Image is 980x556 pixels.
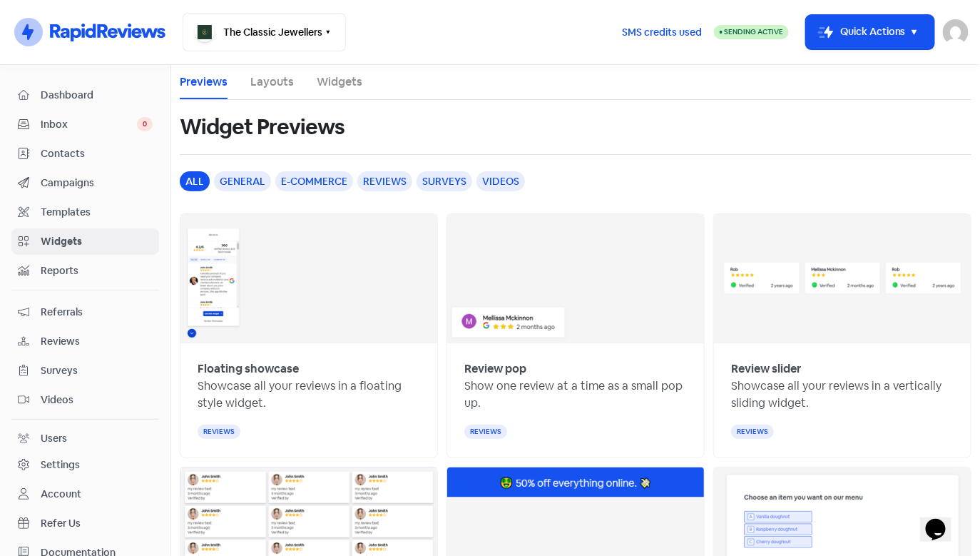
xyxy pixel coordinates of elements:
a: Videos [11,387,159,413]
span: Reviews [41,334,153,349]
img: User [943,19,969,45]
a: Users [11,425,159,452]
p: Showcase all your reviews in a floating style widget. [198,378,420,412]
a: Settings [11,452,159,478]
a: Account [11,481,159,507]
span: SMS credits used [622,25,702,40]
span: Inbox [41,117,137,132]
b: Floating showcase [198,361,299,376]
div: reviews [464,425,507,439]
div: general [214,171,271,191]
span: Dashboard [41,88,153,103]
div: all [180,171,210,191]
h1: Widget Previews [180,104,345,150]
span: Videos [41,393,153,408]
a: Campaigns [11,170,159,196]
span: 0 [137,117,153,131]
span: Referrals [41,305,153,320]
div: videos [476,171,525,191]
b: Review slider [731,361,801,376]
a: Surveys [11,358,159,384]
span: Sending Active [724,27,783,36]
span: Widgets [41,234,153,249]
a: Dashboard [11,82,159,108]
a: Refer Us [11,510,159,537]
span: Reports [41,263,153,278]
button: The Classic Jewellers [183,13,346,51]
button: Quick Actions [806,15,934,49]
span: Refer Us [41,516,153,531]
span: Templates [41,205,153,220]
a: Reviews [11,328,159,355]
a: Layouts [250,74,294,91]
a: Inbox 0 [11,111,159,138]
a: Widgets [317,74,362,91]
b: Review pop [464,361,526,376]
span: Surveys [41,363,153,378]
span: Contacts [41,146,153,161]
a: Contacts [11,141,159,167]
div: reviews [198,425,240,439]
div: reviews [357,171,412,191]
div: surveys [417,171,472,191]
a: Previews [180,74,228,91]
a: Reports [11,258,159,284]
a: Referrals [11,299,159,325]
div: e-commerce [275,171,353,191]
p: Showcase all your reviews in a vertically sliding widget. [731,378,954,412]
a: Templates [11,199,159,226]
a: Widgets [11,228,159,255]
p: Show one review at a time as a small pop up. [464,378,687,412]
a: SMS credits used [610,24,714,39]
iframe: chat widget [920,499,966,542]
div: Users [41,431,67,446]
div: Settings [41,458,80,472]
a: Sending Active [714,24,789,41]
div: reviews [731,425,774,439]
div: Account [41,487,81,502]
span: Campaigns [41,176,153,191]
